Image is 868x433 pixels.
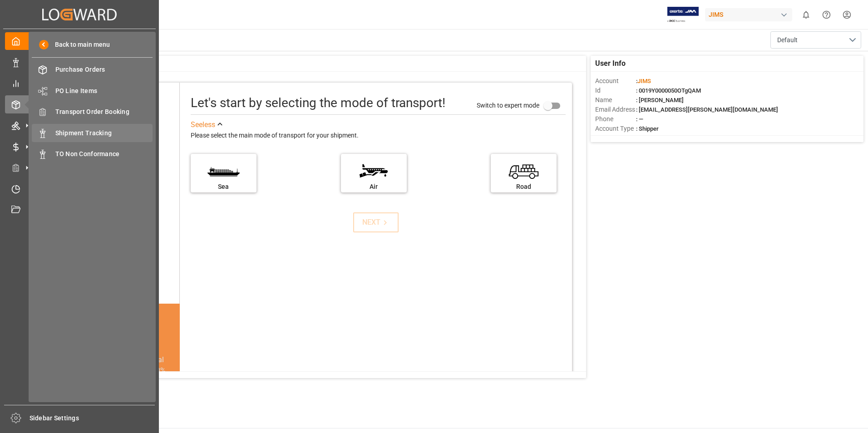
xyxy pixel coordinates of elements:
button: NEXT [353,212,399,232]
button: Help Center [816,5,837,25]
img: Exertis%20JAM%20-%20Email%20Logo.jpg_1722504956.jpg [667,7,699,23]
a: My Reports [5,74,154,92]
span: Purchase Orders [55,65,153,74]
div: See less [191,119,215,130]
span: : 0019Y0000050OTgQAM [636,87,701,94]
button: open menu [770,31,861,49]
a: My Cockpit [5,32,154,50]
span: Phone [595,114,636,124]
a: TO Non Conformance [32,145,153,163]
a: PO Line Items [32,82,153,99]
a: Transport Order Booking [32,103,153,121]
div: NEXT [362,217,390,228]
span: Email Address [595,105,636,114]
button: show 0 new notifications [796,5,816,25]
button: JIMS [705,6,796,23]
a: Shipment Tracking [32,124,153,142]
div: Sea [195,182,252,192]
a: Data Management [5,53,154,71]
div: JIMS [705,8,792,21]
a: Timeslot Management V2 [5,180,154,197]
span: : Shipper [636,125,659,132]
button: next slide / item [167,354,180,409]
span: Id [595,86,636,95]
span: : — [636,116,643,123]
span: Default [777,35,798,45]
span: Account [595,76,636,86]
span: Switch to expert mode [477,101,539,108]
span: Shipment Tracking [55,128,153,138]
span: User Info [595,58,626,69]
span: : [PERSON_NAME] [636,97,684,103]
span: Sidebar Settings [30,413,155,423]
div: Air [345,182,402,192]
span: Account Type [595,124,636,133]
span: PO Line Items [55,86,153,96]
span: : [EMAIL_ADDRESS][PERSON_NAME][DOMAIN_NAME] [636,106,778,113]
span: Back to main menu [49,40,110,49]
span: Transport Order Booking [55,107,153,117]
div: Please select the main mode of transport for your shipment. [191,130,566,141]
div: Let's start by selecting the mode of transport! [191,93,445,113]
span: JIMS [637,78,651,84]
a: Purchase Orders [32,61,153,79]
span: : [636,78,651,84]
span: Name [595,95,636,105]
span: TO Non Conformance [55,149,153,159]
div: Road [495,182,552,192]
